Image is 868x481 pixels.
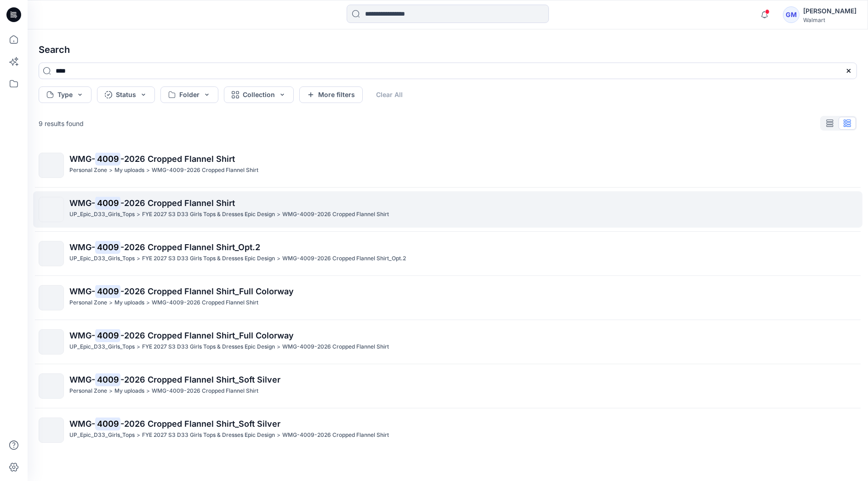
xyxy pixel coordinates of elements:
p: FYE 2027 S3 D33 Girls Tops & Dresses Epic Design [142,254,275,263]
span: -2026 Cropped Flannel Shirt_Full Colorway [120,286,294,296]
span: WMG- [69,154,95,164]
mark: 4009 [95,196,120,209]
p: > [146,166,150,175]
span: -2026 Cropped Flannel Shirt [120,154,235,164]
button: More filters [299,86,363,103]
a: WMG-4009-2026 Cropped Flannel Shirt_Full ColorwayUP_Epic_D33_Girls_Tops>FYE 2027 S3 D33 Girls Top... [33,324,862,360]
button: Status [97,86,155,103]
p: Personal Zone [69,298,107,308]
p: > [277,254,280,263]
a: WMG-4009-2026 Cropped Flannel Shirt_Full ColorwayPersonal Zone>My uploads>WMG-4009-2026 Cropped F... [33,280,862,316]
span: -2026 Cropped Flannel Shirt_Soft Silver [120,419,280,429]
a: WMG-4009-2026 Cropped Flannel Shirt_Opt.2UP_Epic_D33_Girls_Tops>FYE 2027 S3 D33 Girls Tops & Dres... [33,235,862,272]
p: My uploads [114,386,144,396]
p: WMG-4009-2026 Cropped Flannel Shirt [152,386,258,396]
p: UP_Epic_D33_Girls_Tops [69,254,135,263]
p: > [137,210,140,219]
span: WMG- [69,242,95,252]
p: UP_Epic_D33_Girls_Tops [69,430,135,440]
a: WMG-4009-2026 Cropped Flannel ShirtUP_Epic_D33_Girls_Tops>FYE 2027 S3 D33 Girls Tops & Dresses Ep... [33,191,862,228]
a: WMG-4009-2026 Cropped Flannel Shirt_Soft SilverPersonal Zone>My uploads>WMG-4009-2026 Cropped Fla... [33,368,862,404]
p: WMG-4009-2026 Cropped Flannel Shirt [152,298,258,308]
p: > [277,342,280,352]
button: Collection [224,86,294,103]
mark: 4009 [95,240,120,253]
p: Personal Zone [69,386,107,396]
mark: 4009 [95,152,120,165]
span: WMG- [69,286,95,296]
mark: 4009 [95,417,120,430]
span: WMG- [69,375,95,384]
p: FYE 2027 S3 D33 Girls Tops & Dresses Epic Design [142,210,275,219]
p: WMG-4009-2026 Cropped Flannel Shirt [282,342,389,352]
p: My uploads [114,166,144,175]
div: Walmart [803,17,857,23]
p: Personal Zone [69,166,107,175]
a: WMG-4009-2026 Cropped Flannel Shirt_Soft SilverUP_Epic_D33_Girls_Tops>FYE 2027 S3 D33 Girls Tops ... [33,412,862,448]
p: 9 results found [39,119,84,128]
p: > [137,430,140,440]
p: My uploads [114,298,144,308]
span: -2026 Cropped Flannel Shirt_Opt.2 [120,242,260,252]
button: Type [39,86,91,103]
p: UP_Epic_D33_Girls_Tops [69,210,135,219]
span: -2026 Cropped Flannel Shirt [120,198,235,208]
p: WMG-4009-2026 Cropped Flannel Shirt [282,210,389,219]
h4: Search [31,37,864,63]
p: > [146,386,150,396]
p: UP_Epic_D33_Girls_Tops [69,342,135,352]
p: > [277,210,280,219]
p: > [137,254,140,263]
p: > [277,430,280,440]
div: GM [783,6,799,23]
p: WMG-4009-2026 Cropped Flannel Shirt [152,166,258,175]
mark: 4009 [95,285,120,298]
span: WMG- [69,419,95,429]
div: [PERSON_NAME] [803,6,857,17]
span: -2026 Cropped Flannel Shirt_Soft Silver [120,375,280,384]
p: > [146,298,150,308]
p: > [109,386,113,396]
span: -2026 Cropped Flannel Shirt_Full Colorway [120,331,294,340]
button: Folder [160,86,218,103]
a: WMG-4009-2026 Cropped Flannel ShirtPersonal Zone>My uploads>WMG-4009-2026 Cropped Flannel Shirt [33,147,862,183]
p: > [137,342,140,352]
p: > [109,166,113,175]
p: > [109,298,113,308]
span: WMG- [69,331,95,340]
p: WMG-4009-2026 Cropped Flannel Shirt [282,430,389,440]
p: FYE 2027 S3 D33 Girls Tops & Dresses Epic Design [142,430,275,440]
mark: 4009 [95,373,120,386]
p: WMG-4009-2026 Cropped Flannel Shirt_Opt.2 [282,254,406,263]
mark: 4009 [95,329,120,342]
span: WMG- [69,198,95,208]
p: FYE 2027 S3 D33 Girls Tops & Dresses Epic Design [142,342,275,352]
